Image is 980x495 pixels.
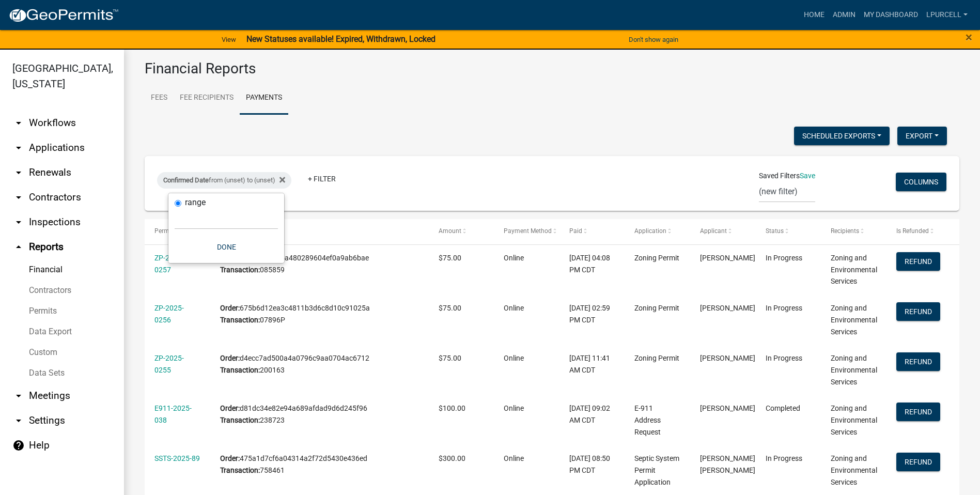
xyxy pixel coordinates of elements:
span: $300.00 [439,454,465,462]
span: Zoning and Environmental Services [831,404,877,436]
wm-modal-confirm: Refund Payment [896,308,940,316]
span: Online [504,304,524,312]
i: help [12,439,25,452]
i: arrow_drop_down [12,142,25,154]
a: Home [800,5,829,25]
span: $75.00 [439,304,461,312]
h3: Financial Reports [145,60,959,78]
a: SSTS-2025-89 [154,454,200,462]
datatable-header-cell: Amount [429,219,494,244]
wm-modal-confirm: Refund Payment [896,258,940,266]
button: Refund [896,252,940,271]
a: ZP-2025-0257 [154,254,184,274]
div: 675b6d12ea3c4811b3d6c8d10c91025a 07896P [220,302,419,326]
span: Zoning Permit [634,304,679,312]
b: Transaction: [220,316,260,324]
strong: New Statuses available! Expired, Withdrawn, Locked [246,34,435,44]
span: Zoning and Environmental Services [831,254,877,286]
a: E911-2025-038 [154,404,192,424]
span: Paid [569,227,582,235]
span: Amount [439,227,461,235]
label: range [185,198,206,207]
i: arrow_drop_down [12,166,25,179]
span: Septic System Permit Application [634,454,679,486]
a: ZP-2025-0255 [154,354,184,374]
span: In Progress [766,254,802,262]
i: arrow_drop_down [12,390,25,402]
div: 475a1d7cf6a04314a2f72d5430e436ed 758461 [220,453,419,476]
wm-modal-confirm: Refund Payment [896,458,940,467]
div: d4ecc7ad500a4a0796c9aa0704ac6712 200163 [220,352,419,376]
div: b74db6660e5a480289604ef0a9ab6bae 085859 [220,252,419,276]
datatable-header-cell: Recipients [821,219,886,244]
button: Refund [896,403,940,421]
a: Fee Recipients [174,82,240,115]
wm-modal-confirm: Refund Payment [896,408,940,416]
span: Zoning Permit [634,254,679,262]
i: arrow_drop_down [12,414,25,427]
a: Payments [240,82,288,115]
span: Katie [700,404,755,412]
datatable-header-cell: Permit # [145,219,210,244]
a: ZP-2025-0256 [154,304,184,324]
button: Refund [896,302,940,321]
b: Order: [220,404,240,412]
span: Zoning and Environmental Services [831,304,877,336]
button: Refund [896,352,940,371]
div: [DATE] 11:41 AM CDT [569,352,615,376]
span: Leonard L Simich [700,354,755,362]
a: Fees [145,82,174,115]
div: [DATE] 04:08 PM CDT [569,252,615,276]
span: $75.00 [439,354,461,362]
span: Applicant [700,227,727,235]
datatable-header-cell: Is Refunded [886,219,952,244]
datatable-header-cell: Paid [559,219,625,244]
span: $100.00 [439,404,465,412]
span: Application [634,227,666,235]
b: Transaction: [220,466,260,474]
span: Online [504,254,524,262]
div: [DATE] 08:50 PM CDT [569,453,615,476]
button: Columns [896,173,946,191]
div: from (unset) to (unset) [157,172,291,189]
button: Export [897,127,947,145]
a: lpurcell [922,5,972,25]
span: × [966,30,972,44]
span: In Progress [766,354,802,362]
span: Wendy [700,254,755,262]
button: Don't show again [625,31,682,48]
b: Order: [220,304,240,312]
a: Save [800,172,815,180]
a: Admin [829,5,860,25]
span: Kimberly Oberpriller [700,304,755,312]
button: Close [966,31,972,43]
button: Refund [896,453,940,471]
b: Order: [220,354,240,362]
span: Online [504,454,524,462]
datatable-header-cell: # [210,219,429,244]
span: Zoning and Environmental Services [831,454,877,486]
i: arrow_drop_down [12,216,25,228]
datatable-header-cell: Status [755,219,821,244]
wm-modal-confirm: Refund Payment [896,358,940,366]
span: E-911 Address Request [634,404,661,436]
span: Zoning and Environmental Services [831,354,877,386]
b: Transaction: [220,416,260,424]
button: Scheduled Exports [794,127,890,145]
span: Recipients [831,227,859,235]
i: arrow_drop_up [12,241,25,253]
span: $75.00 [439,254,461,262]
span: Saved Filters [759,171,800,181]
span: Is Refunded [896,227,929,235]
div: [DATE] 09:02 AM CDT [569,403,615,426]
span: Confirmed Date [163,176,209,184]
datatable-header-cell: Payment Method [494,219,559,244]
datatable-header-cell: Application [625,219,690,244]
span: Zoning Permit [634,354,679,362]
span: Online [504,404,524,412]
span: In Progress [766,304,802,312]
span: Permit # [154,227,178,235]
span: Status [766,227,784,235]
span: Completed [766,404,800,412]
span: Online [504,354,524,362]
